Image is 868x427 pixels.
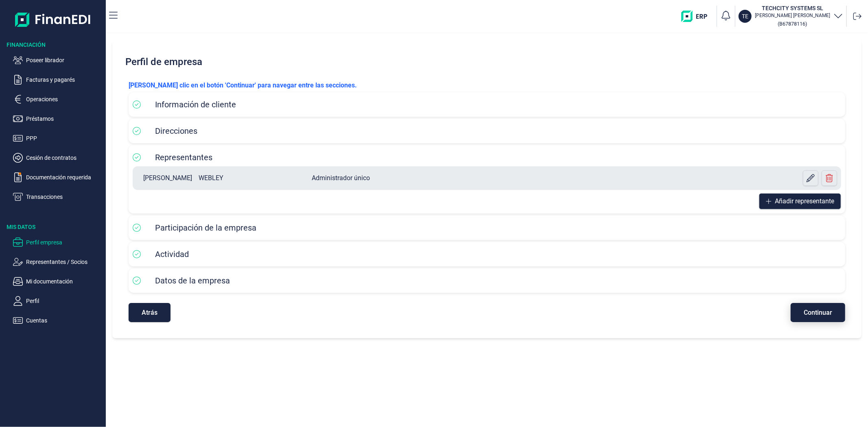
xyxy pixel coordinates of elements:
button: Perfil [13,296,103,306]
button: Operaciones [13,94,103,104]
p: Perfil [26,296,103,306]
p: PPP [26,133,103,143]
h2: Perfil de empresa [122,50,852,74]
p: [PERSON_NAME] [PERSON_NAME] [755,12,830,19]
span: Añadir representante [775,196,834,206]
p: Transacciones [26,192,103,202]
button: Perfil empresa [13,237,103,247]
div: [PERSON_NAME] [143,173,192,183]
button: Continuar [791,303,845,322]
button: Añadir representante [759,193,841,209]
h3: TECHCITY SYSTEMS SL [755,4,830,12]
p: Poseer librador [26,55,103,65]
div: WEBLEY [199,173,223,183]
p: Operaciones [26,94,103,104]
img: Logo de aplicación [15,7,91,33]
p: Representantes / Socios [26,257,103,267]
p: Cesión de contratos [26,153,103,163]
div: Administrador único [312,173,370,183]
span: Información de cliente [155,100,236,109]
button: PPP [13,133,103,143]
p: Mi documentación [26,277,103,286]
button: Documentación requerida [13,172,103,182]
span: Continuar [804,309,832,316]
button: Préstamos [13,114,103,124]
span: Atrás [142,309,157,316]
span: Datos de la empresa [155,276,230,285]
p: Perfil empresa [26,237,103,247]
span: Direcciones [155,126,197,136]
button: Cuentas [13,316,103,325]
img: erp [681,11,713,22]
button: Mi documentación [13,277,103,286]
span: Participación de la empresa [155,223,256,233]
button: Cesión de contratos [13,153,103,163]
button: Poseer librador [13,55,103,65]
button: Atrás [129,303,171,322]
p: TE [742,12,748,20]
p: Documentación requerida [26,172,103,182]
p: Préstamos [26,114,103,124]
span: Representantes [155,152,212,162]
p: [PERSON_NAME] clic en el botón 'Continuar' para navegar entre las secciones. [129,81,845,90]
button: Representantes / Socios [13,257,103,267]
button: Facturas y pagarés [13,75,103,85]
p: Cuentas [26,316,103,325]
button: TETECHCITY SYSTEMS SL[PERSON_NAME] [PERSON_NAME](B67878116) [739,4,843,28]
span: Actividad [155,249,189,259]
button: Transacciones [13,192,103,202]
p: Facturas y pagarés [26,75,103,85]
small: Copiar cif [778,21,807,27]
